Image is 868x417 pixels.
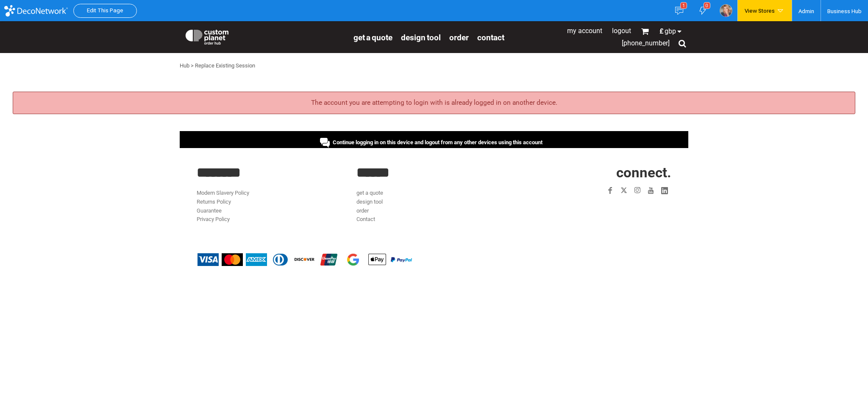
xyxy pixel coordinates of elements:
[356,207,369,214] a: order
[567,27,602,35] a: My Account
[401,33,441,42] span: design tool
[353,32,392,42] a: get a quote
[477,33,504,42] span: Contact
[477,32,504,42] a: Contact
[180,62,189,69] a: Hub
[246,253,267,266] img: American Express
[665,28,676,35] span: GBP
[356,216,375,222] a: Contact
[198,253,219,266] img: Visa
[622,39,670,47] span: [PHONE_NUMBER]
[197,216,230,222] a: Privacy Policy
[333,139,542,146] span: Continue logging in on this device and logout from any other devices using this account
[449,33,469,42] span: order
[180,23,349,49] a: Custom Planet
[680,2,687,9] div: 1
[449,32,469,42] a: order
[554,202,671,213] iframe: Customer reviews powered by Trustpilot
[270,253,291,266] img: Diners Club
[367,253,388,266] img: Apple Pay
[195,62,255,70] div: Replace Existing Session
[353,33,392,42] span: get a quote
[356,190,383,196] a: get a quote
[87,7,123,14] a: Edit This Page
[342,253,364,266] img: Google Pay
[401,32,441,42] a: design tool
[517,165,671,179] h2: CONNECT.
[184,28,230,45] img: Custom Planet
[294,253,315,266] img: Discover
[222,253,243,266] img: Mastercard
[391,257,412,262] img: PayPal
[197,199,231,205] a: Returns Policy
[191,62,194,70] div: >
[197,190,249,196] a: Modern Slavery Policy
[659,28,665,35] span: £
[356,199,383,205] a: design tool
[704,2,710,9] div: 0
[318,253,339,266] img: China UnionPay
[612,27,631,35] a: Logout
[197,207,222,214] a: Guarantee
[13,92,855,114] div: The account you are attempting to login with is already logged in on another device.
